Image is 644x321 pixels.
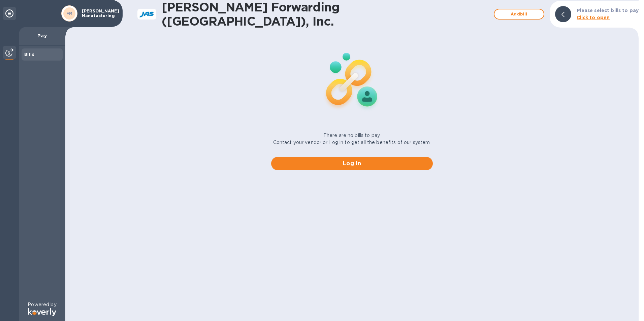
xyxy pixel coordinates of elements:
b: FM [66,11,73,16]
img: Logo [28,308,56,316]
b: Bills [24,52,34,57]
p: Pay [24,32,60,39]
button: Log in [271,157,433,170]
p: There are no bills to pay. Contact your vendor or Log in to get all the benefits of our system. [273,132,431,146]
b: Please select bills to pay [577,8,639,13]
p: [PERSON_NAME] Manufacturing [82,9,116,18]
span: Log in [277,159,427,168]
span: Add bill [500,10,538,18]
button: Addbill [494,9,544,20]
p: Powered by [28,301,56,308]
b: Click to open [577,15,610,20]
